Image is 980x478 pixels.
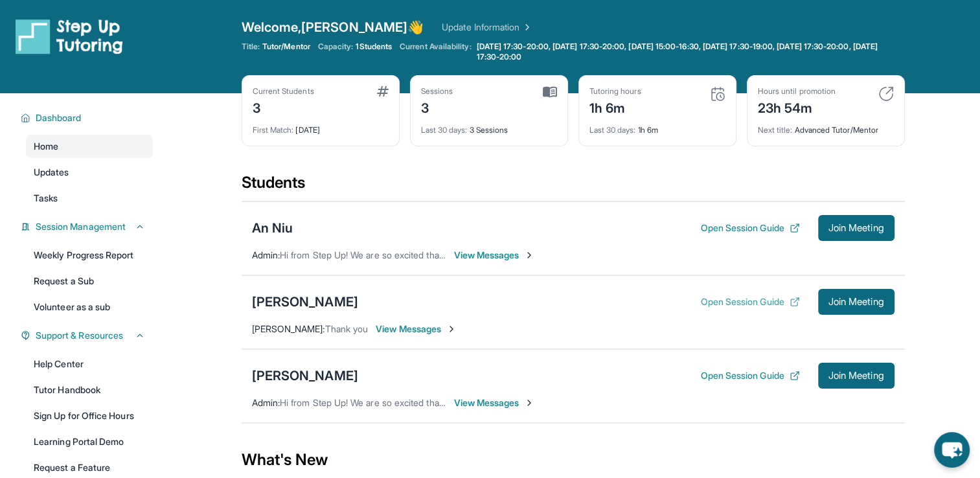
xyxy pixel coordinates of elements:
[474,41,905,62] a: [DATE] 17:30-20:00, [DATE] 17:30-20:00, [DATE] 15:00-16:30, [DATE] 17:30-19:00, [DATE] 17:30-20:0...
[589,125,636,135] span: Last 30 days :
[818,289,895,315] button: Join Meeting
[421,86,453,97] div: Sessions
[934,432,970,468] button: chat-button
[421,125,468,135] span: Last 30 days :
[589,97,641,117] div: 1h 6m
[36,329,123,342] span: Support & Resources
[242,41,260,52] span: Title:
[253,86,314,97] div: Current Students
[252,219,293,237] div: An Niu
[376,323,457,336] span: View Messages
[26,135,153,158] a: Home
[36,220,126,233] span: Session Management
[700,295,799,308] button: Open Session Guide
[818,363,895,389] button: Join Meeting
[700,222,799,234] button: Open Session Guide
[30,111,145,124] button: Dashboard
[30,220,145,233] button: Session Management
[400,41,471,62] span: Current Availability:
[454,249,535,262] span: View Messages
[758,125,793,135] span: Next title :
[589,117,725,135] div: 1h 6m
[543,86,557,98] img: card
[26,430,153,453] a: Learning Portal Demo
[26,352,153,376] a: Help Center
[421,117,557,135] div: 3 Sessions
[710,86,725,102] img: card
[26,404,153,427] a: Sign Up for Office Hours
[242,18,424,36] span: Welcome, [PERSON_NAME] 👋
[252,397,280,408] span: Admin :
[421,97,453,117] div: 3
[828,298,884,306] span: Join Meeting
[700,369,799,382] button: Open Session Guide
[34,192,58,205] span: Tasks
[26,244,153,267] a: Weekly Progress Report
[26,378,153,402] a: Tutor Handbook
[242,172,905,201] div: Students
[252,293,358,311] div: [PERSON_NAME]
[253,97,314,117] div: 3
[26,269,153,293] a: Request a Sub
[26,295,153,319] a: Volunteer as a sub
[758,97,836,117] div: 23h 54m
[262,41,310,52] span: Tutor/Mentor
[34,166,69,179] span: Updates
[252,249,280,260] span: Admin :
[589,86,641,97] div: Tutoring hours
[253,125,294,135] span: First Match :
[377,86,389,97] img: card
[758,117,894,135] div: Advanced Tutor/Mentor
[828,224,884,232] span: Join Meeting
[26,187,153,210] a: Tasks
[524,250,534,260] img: Chevron-Right
[26,161,153,184] a: Updates
[446,324,457,334] img: Chevron-Right
[454,396,535,409] span: View Messages
[252,367,358,385] div: [PERSON_NAME]
[524,398,534,408] img: Chevron-Right
[36,111,82,124] span: Dashboard
[325,323,369,334] span: Thank you
[519,21,532,34] img: Chevron Right
[356,41,392,52] span: 1 Students
[818,215,895,241] button: Join Meeting
[878,86,894,102] img: card
[30,329,145,342] button: Support & Resources
[477,41,902,62] span: [DATE] 17:30-20:00, [DATE] 17:30-20:00, [DATE] 15:00-16:30, [DATE] 17:30-19:00, [DATE] 17:30-20:0...
[318,41,354,52] span: Capacity:
[442,21,532,34] a: Update Information
[758,86,836,97] div: Hours until promotion
[252,323,325,334] span: [PERSON_NAME] :
[828,372,884,380] span: Join Meeting
[253,117,389,135] div: [DATE]
[16,18,123,54] img: logo
[34,140,58,153] span: Home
